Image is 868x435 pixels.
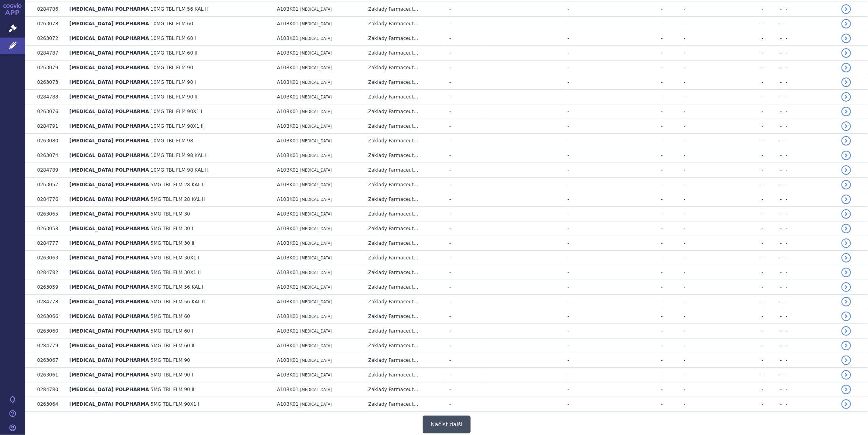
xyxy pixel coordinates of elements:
td: - [569,134,663,148]
td: - [763,119,782,134]
td: - [481,207,569,221]
td: - [686,236,763,251]
a: detail [842,370,851,380]
td: - [686,119,763,134]
td: - [763,31,782,46]
span: A10BK01 [277,36,299,41]
td: - [663,207,686,221]
td: - [481,90,569,104]
td: - [763,178,782,192]
td: - [686,2,763,17]
span: [MEDICAL_DATA] POLPHARMA [69,36,149,41]
span: [MEDICAL_DATA] POLPHARMA [69,94,149,100]
span: 10MG TBL FLM 90 II [151,94,198,100]
span: [MEDICAL_DATA] [300,110,332,114]
td: - [763,280,782,295]
td: - [686,90,763,104]
span: [MEDICAL_DATA] [300,7,332,11]
span: A10BK01 [277,79,299,85]
td: - [663,192,686,207]
td: - [569,178,663,192]
td: 0263080 [33,134,65,148]
td: - [481,192,569,207]
td: - [782,2,837,17]
a: detail [842,121,851,131]
span: [MEDICAL_DATA] POLPHARMA [69,167,149,173]
span: [MEDICAL_DATA] [300,36,332,41]
a: detail [842,356,851,365]
td: 0263079 [33,61,65,75]
td: - [481,75,569,90]
td: - [445,148,481,163]
td: - [782,46,837,61]
td: - [481,280,569,295]
td: - [686,46,763,61]
span: 10MG TBL FLM 98 KAL II [151,167,208,173]
span: 10MG TBL FLM 98 [151,138,193,144]
span: [MEDICAL_DATA] POLPHARMA [69,211,149,217]
span: [MEDICAL_DATA] [300,139,332,143]
a: detail [842,180,851,189]
td: - [481,2,569,17]
td: 0263059 [33,280,65,295]
td: - [569,280,663,295]
a: detail [842,341,851,350]
a: detail [842,48,851,58]
td: Zaklady Farmaceut... [364,295,445,309]
td: Zaklady Farmaceut... [364,221,445,236]
td: - [686,178,763,192]
td: - [445,280,481,295]
td: 0263058 [33,221,65,236]
td: Zaklady Farmaceut... [364,207,445,221]
td: - [569,61,663,75]
span: [MEDICAL_DATA] [300,95,332,99]
span: [MEDICAL_DATA] POLPHARMA [69,79,149,85]
span: 10MG TBL FLM 60 I [151,36,196,41]
td: - [782,75,837,90]
td: - [763,148,782,163]
span: 10MG TBL FLM 90 I [151,79,196,85]
a: detail [842,238,851,248]
td: - [445,134,481,148]
td: - [481,17,569,31]
span: 5MG TBL FLM 56 KAL II [151,299,205,304]
td: - [763,221,782,236]
span: [MEDICAL_DATA] [300,227,332,231]
td: 0284789 [33,163,65,178]
td: Zaklady Farmaceut... [364,163,445,178]
td: - [481,265,569,280]
td: - [763,207,782,221]
td: - [663,75,686,90]
td: Zaklady Farmaceut... [364,75,445,90]
a: detail [842,151,851,160]
span: A10BK01 [277,197,299,202]
span: 10MG TBL FLM 56 KAL II [151,6,208,12]
span: [MEDICAL_DATA] [300,212,332,216]
span: [MEDICAL_DATA] [300,241,332,246]
td: - [686,192,763,207]
td: - [663,163,686,178]
td: - [481,178,569,192]
td: Zaklady Farmaceut... [364,90,445,104]
td: - [445,295,481,309]
span: [MEDICAL_DATA] POLPHARMA [69,138,149,144]
td: 0263072 [33,31,65,46]
a: detail [842,297,851,306]
td: - [569,2,663,17]
span: A10BK01 [277,153,299,158]
td: Zaklady Farmaceut... [364,251,445,265]
span: A10BK01 [277,226,299,231]
td: - [782,90,837,104]
a: detail [842,282,851,292]
td: - [686,280,763,295]
td: - [445,2,481,17]
td: - [763,104,782,119]
td: - [663,134,686,148]
a: detail [842,78,851,87]
td: - [663,61,686,75]
span: [MEDICAL_DATA] POLPHARMA [69,284,149,290]
td: - [763,134,782,148]
td: - [763,46,782,61]
td: - [782,207,837,221]
a: detail [842,195,851,204]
